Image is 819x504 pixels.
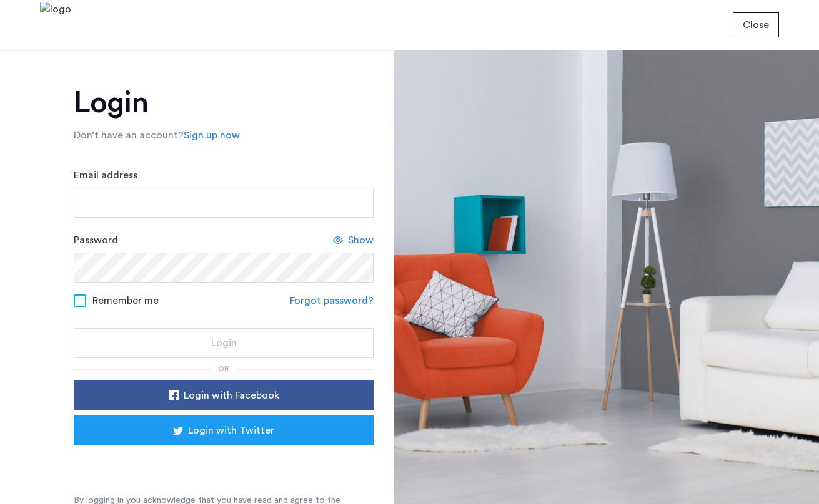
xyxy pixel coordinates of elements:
label: Password [74,233,118,248]
button: button [74,415,374,445]
a: Sign up now [184,128,240,143]
a: Forgot password? [290,293,374,308]
span: or [218,365,229,372]
span: Login with Twitter [188,423,274,438]
span: Close [743,17,769,32]
span: Show [348,233,374,248]
img: logo [40,2,71,49]
span: Login with Facebook [184,388,279,403]
span: Remember me [92,293,159,308]
button: button [733,12,779,37]
button: button [74,328,374,358]
h1: Login [74,88,374,118]
span: Login [211,336,237,351]
span: Don’t have an account? [74,130,184,140]
label: Email address [74,168,137,183]
button: button [74,380,374,410]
